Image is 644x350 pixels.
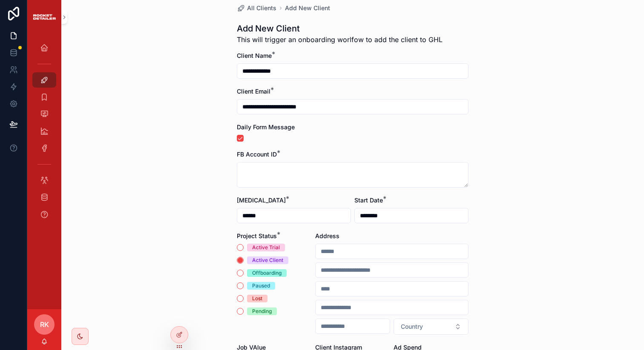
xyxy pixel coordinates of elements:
a: All Clients [237,4,276,12]
button: Select Button [394,319,469,335]
div: Lost [252,295,262,302]
span: Client Email [237,88,270,95]
span: RK [40,319,49,330]
div: Active Client [252,256,283,264]
span: Client Name [237,52,272,59]
h1: Add New Client [237,23,443,34]
img: App logo [32,12,56,22]
span: Project Status [237,232,277,239]
div: Pending [252,307,272,315]
a: Add New Client [285,4,330,12]
span: Address [315,232,339,239]
div: scrollable content [27,34,61,233]
span: All Clients [247,4,276,12]
div: Active Trial [252,244,280,251]
span: FB Account ID [237,151,277,158]
span: Start Date [354,196,383,204]
span: Country [401,322,423,331]
span: Daily Form Message [237,123,295,131]
div: Offboarding [252,269,282,277]
div: Paused [252,282,270,290]
span: This will trigger an onboarding worlfow to add the client to GHL [237,34,443,45]
span: [MEDICAL_DATA] [237,196,286,204]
